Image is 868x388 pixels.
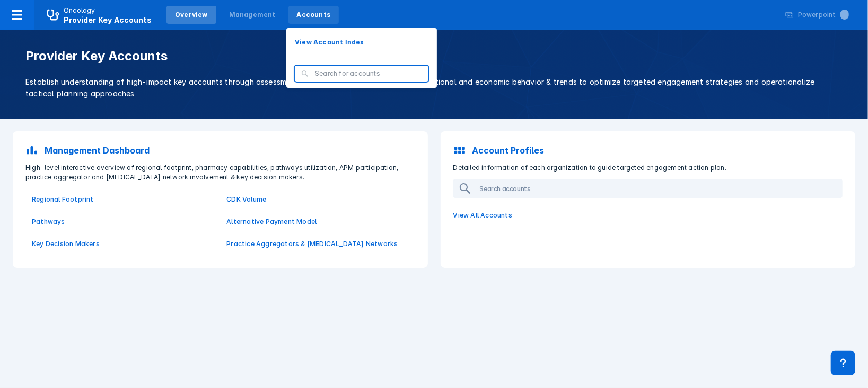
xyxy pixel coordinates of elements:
[295,38,364,47] p: View Account Index
[175,10,208,20] div: Overview
[476,180,794,197] input: Search accounts
[64,15,152,24] span: Provider Key Accounts
[288,6,339,24] a: Accounts
[32,217,214,227] a: Pathways
[226,195,408,204] a: CDK Volume
[32,195,214,204] a: Regional Footprint
[45,144,150,157] p: Management Dashboard
[229,10,276,20] div: Management
[831,351,855,375] div: Contact Support
[221,6,284,24] a: Management
[226,239,408,249] a: Practice Aggregators & [MEDICAL_DATA] Networks
[447,163,849,173] p: Detailed information of each organization to guide targeted engagement action plan.
[32,239,214,249] a: Key Decision Makers
[226,217,408,227] a: Alternative Payment Model
[19,138,422,163] a: Management Dashboard
[297,10,331,20] div: Accounts
[64,6,95,15] p: Oncology
[447,138,849,163] a: Account Profiles
[19,163,422,182] p: High-level interactive overview of regional footprint, pharmacy capabilities, pathways utilizatio...
[286,34,437,50] button: View Account Index
[166,6,216,24] a: Overview
[447,204,849,227] a: View All Accounts
[472,144,545,157] p: Account Profiles
[25,76,843,100] p: Establish understanding of high-impact key accounts through assessment of indication-specific cli...
[25,49,843,64] h1: Provider Key Accounts
[798,10,849,20] div: Powerpoint
[315,69,422,78] input: Search for accounts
